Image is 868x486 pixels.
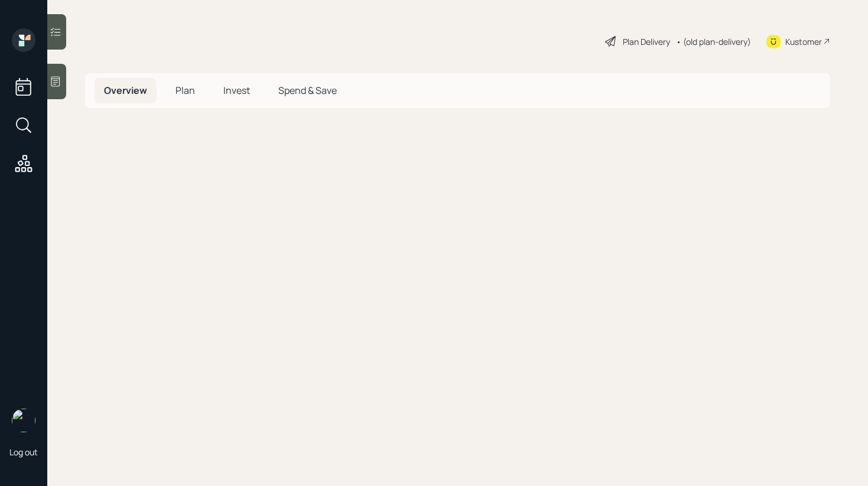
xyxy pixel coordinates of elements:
[623,35,670,48] div: Plan Delivery
[104,84,147,97] span: Overview
[278,84,337,97] span: Spend & Save
[9,446,38,458] div: Log out
[223,84,250,97] span: Invest
[785,35,822,48] div: Kustomer
[676,35,751,48] div: • (old plan-delivery)
[175,84,195,97] span: Plan
[12,409,35,432] img: retirable_logo.png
